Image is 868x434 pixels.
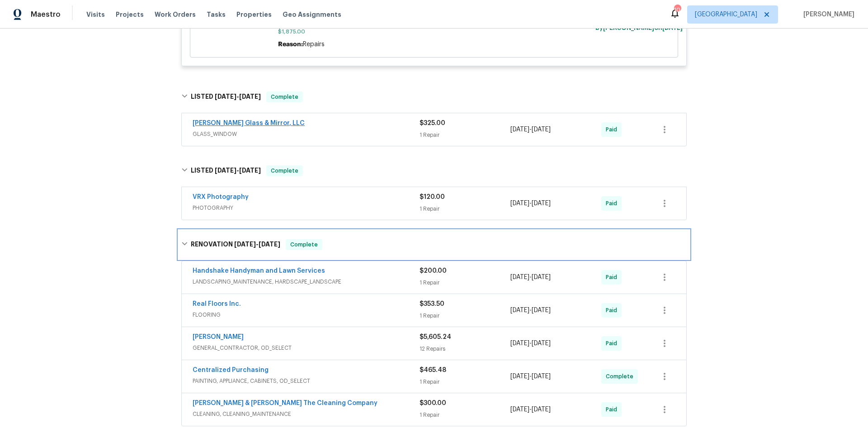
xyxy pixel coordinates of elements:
[287,240,321,249] span: Complete
[193,203,420,212] span: PHOTOGRAPHY
[532,373,551,380] span: [DATE]
[191,165,261,176] h6: LISTED
[420,344,510,353] div: 12 Repairs
[236,10,272,19] span: Properties
[267,92,302,101] span: Complete
[193,194,249,200] a: VRX Photography
[532,307,551,313] span: [DATE]
[606,372,637,381] span: Complete
[606,199,621,208] span: Paid
[420,120,445,126] span: $325.00
[510,200,529,207] span: [DATE]
[193,310,420,319] span: FLOORING
[193,400,377,406] a: [PERSON_NAME] & [PERSON_NAME] The Cleaning Company
[193,376,420,386] span: PAINTING, APPLIANCE, CABINETS, OD_SELECT
[116,10,144,19] span: Projects
[606,125,621,134] span: Paid
[179,156,689,185] div: LISTED [DATE]-[DATE]Complete
[191,92,261,102] h6: LISTED
[420,400,446,406] span: $300.00
[420,194,445,200] span: $120.00
[510,372,551,381] span: -
[510,126,529,133] span: [DATE]
[215,167,236,174] span: [DATE]
[510,273,551,282] span: -
[155,10,196,19] span: Work Orders
[695,10,757,19] span: [GEOGRAPHIC_DATA]
[234,241,280,247] span: -
[86,10,105,19] span: Visits
[532,200,551,207] span: [DATE]
[420,311,510,320] div: 1 Repair
[283,10,341,19] span: Geo Assignments
[303,41,325,48] span: Repairs
[193,367,269,373] a: Centralized Purchasing
[420,301,444,307] span: $353.50
[215,167,261,174] span: -
[606,273,621,282] span: Paid
[606,339,621,348] span: Paid
[510,340,529,347] span: [DATE]
[606,405,621,414] span: Paid
[606,306,621,315] span: Paid
[800,10,854,19] span: [PERSON_NAME]
[179,230,689,259] div: RENOVATION [DATE]-[DATE]Complete
[179,82,689,111] div: LISTED [DATE]-[DATE]Complete
[239,93,261,100] span: [DATE]
[278,27,590,36] span: $1,875.00
[420,204,510,213] div: 1 Repair
[420,268,447,274] span: $200.00
[510,307,529,313] span: [DATE]
[532,406,551,413] span: [DATE]
[510,373,529,380] span: [DATE]
[31,10,61,19] span: Maestro
[193,130,420,139] span: GLASS_WINDOW
[532,126,551,133] span: [DATE]
[259,241,280,247] span: [DATE]
[193,334,244,340] a: [PERSON_NAME]
[215,93,236,100] span: [DATE]
[191,239,280,250] h6: RENOVATION
[532,340,551,347] span: [DATE]
[532,274,551,280] span: [DATE]
[510,406,529,413] span: [DATE]
[674,5,680,14] div: 10
[193,268,325,274] a: Handshake Handyman and Lawn Services
[267,166,302,175] span: Complete
[215,93,261,100] span: -
[510,339,551,348] span: -
[510,306,551,315] span: -
[420,377,510,386] div: 1 Repair
[207,11,226,18] span: Tasks
[193,301,241,307] a: Real Floors Inc.
[510,125,551,134] span: -
[278,41,303,48] span: Reason:
[420,334,451,340] span: $5,605.24
[510,405,551,414] span: -
[420,410,510,420] div: 1 Repair
[193,410,420,419] span: CLEANING, CLEANING_MAINTENANCE
[420,367,446,373] span: $465.48
[510,274,529,280] span: [DATE]
[193,343,420,352] span: GENERAL_CONTRACTOR, OD_SELECT
[510,199,551,208] span: -
[420,278,510,287] div: 1 Repair
[234,241,256,247] span: [DATE]
[193,277,420,286] span: LANDSCAPING_MAINTENANCE, HARDSCAPE_LANDSCAPE
[193,120,305,126] a: [PERSON_NAME] Glass & Mirror, LLC
[420,130,510,140] div: 1 Repair
[239,167,261,174] span: [DATE]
